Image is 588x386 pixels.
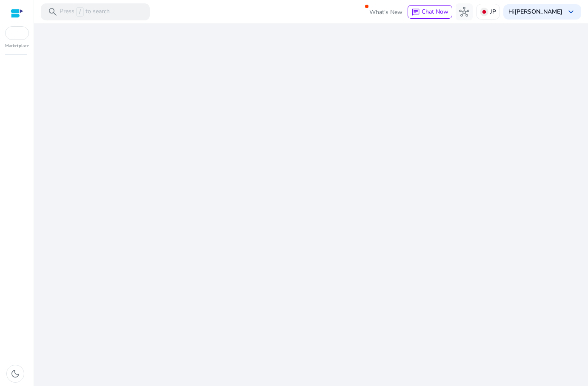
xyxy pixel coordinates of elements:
[456,3,473,20] button: hub
[48,7,58,17] span: search
[411,8,420,17] span: chat
[10,369,20,379] span: dark_mode
[459,7,469,17] span: hub
[490,4,496,19] p: JP
[60,7,110,17] p: Press to search
[422,8,448,16] span: Chat Now
[5,43,29,49] p: Marketplace
[508,9,562,15] p: Hi
[480,8,488,16] img: jp.svg
[369,5,402,20] span: What's New
[514,8,562,16] b: [PERSON_NAME]
[76,7,84,17] span: /
[408,5,452,19] button: chatChat Now
[566,7,576,17] span: keyboard_arrow_down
